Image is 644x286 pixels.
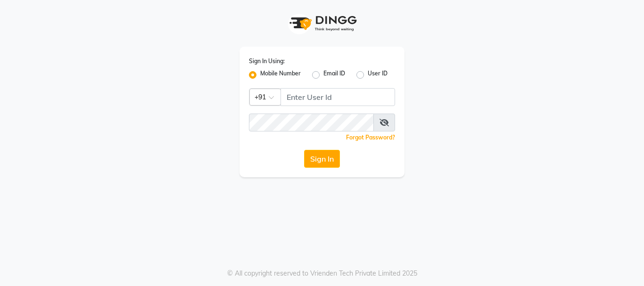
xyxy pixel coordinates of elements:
[368,69,388,81] label: User ID
[346,134,395,141] a: Forgot Password?
[304,150,340,168] button: Sign In
[260,69,301,81] label: Mobile Number
[284,9,360,37] img: logo1.svg
[249,114,374,131] input: Username
[249,57,285,65] label: Sign In Using:
[323,69,345,81] label: Email ID
[281,88,395,106] input: Username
